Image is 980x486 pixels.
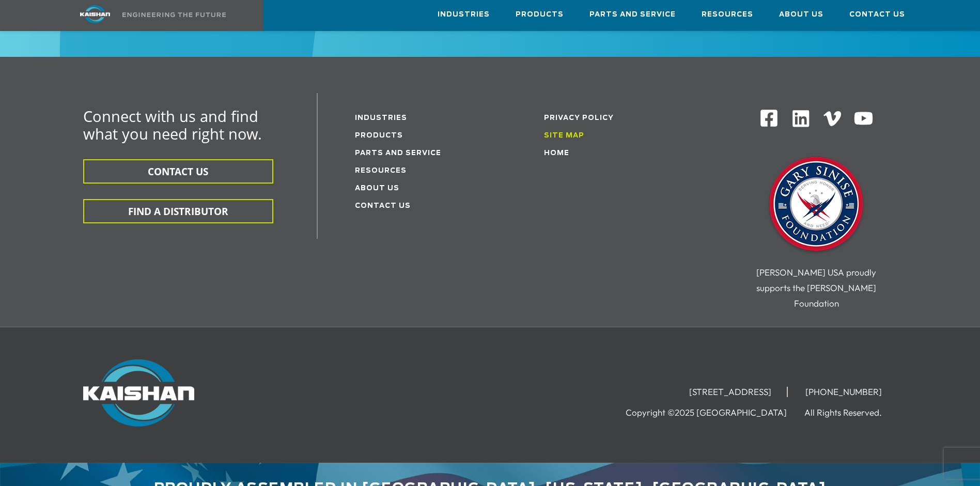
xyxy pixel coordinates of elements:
[544,115,614,121] a: Privacy Policy
[804,407,897,418] li: All Rights Reserved.
[702,9,753,21] span: Resources
[589,9,676,21] span: Parts and Service
[83,199,273,223] button: FIND A DISTRIBUTOR
[438,1,490,28] a: Industries
[355,150,441,157] a: Parts and service
[355,115,407,121] a: Industries
[823,111,841,126] img: Vimeo
[83,106,262,144] span: Connect with us and find what you need right now.
[544,150,569,157] a: Home
[790,387,897,397] li: [PHONE_NUMBER]
[122,12,226,17] img: Engineering the future
[589,1,676,28] a: Parts and Service
[626,407,802,418] li: Copyright ©2025 [GEOGRAPHIC_DATA]
[756,267,876,309] span: [PERSON_NAME] USA proudly supports the [PERSON_NAME] Foundation
[516,9,564,21] span: Products
[702,1,753,28] a: Resources
[544,132,584,139] a: Site Map
[355,185,399,192] a: About Us
[83,359,194,427] img: Kaishan
[355,168,407,174] a: Resources
[853,109,874,129] img: Youtube
[849,9,905,21] span: Contact Us
[779,9,823,21] span: About Us
[765,154,868,257] img: Gary Sinise Foundation
[759,109,779,128] img: Facebook
[779,1,823,28] a: About Us
[791,109,811,129] img: Linkedin
[674,387,788,397] li: [STREET_ADDRESS]
[355,203,411,209] a: Contact Us
[83,159,273,184] button: CONTACT US
[355,132,403,139] a: Products
[438,9,490,21] span: Industries
[56,5,134,23] img: kaishan logo
[516,1,564,28] a: Products
[849,1,905,28] a: Contact Us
